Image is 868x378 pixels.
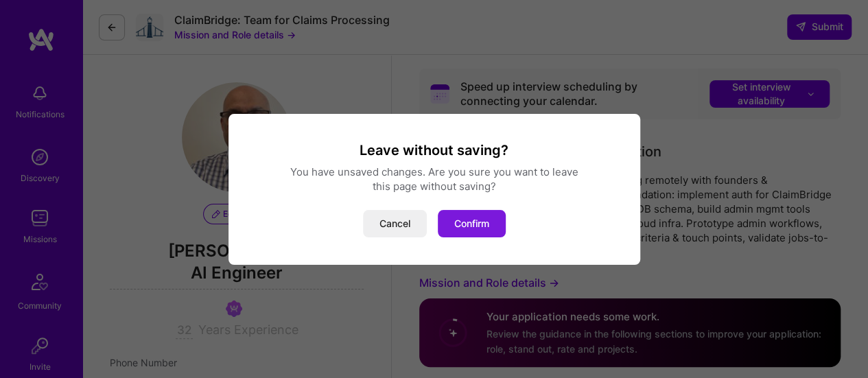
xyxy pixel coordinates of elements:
[245,165,624,179] div: You have unsaved changes. Are you sure you want to leave
[438,210,506,237] button: Confirm
[245,141,624,159] h3: Leave without saving?
[245,179,624,193] div: this page without saving?
[228,114,640,265] div: modal
[363,210,427,237] button: Cancel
